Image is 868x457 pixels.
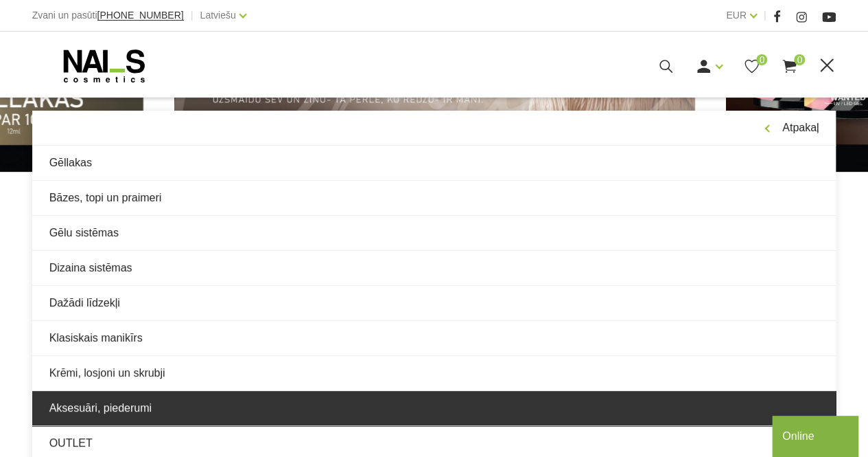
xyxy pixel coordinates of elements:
a: Gēlu sistēmas [32,216,836,250]
a: Dizaina sistēmas [32,251,836,285]
a: Latviešu [200,7,236,23]
a: [PHONE_NUMBER] [97,10,184,21]
span: | [191,7,193,24]
a: Gēllakas [32,146,836,180]
span: [PHONE_NUMBER] [97,10,184,21]
div: Zvani un pasūti [32,7,184,24]
a: Bāzes, topi un praimeri [32,181,836,215]
a: Dažādi līdzekļi [32,286,836,320]
span: 0 [794,54,805,65]
a: Krēmi, losjoni un skrubji [32,356,836,390]
a: Klasiskais manikīrs [32,321,836,355]
a: 0 [743,58,760,75]
a: 0 [781,58,798,75]
iframe: chat widget [772,413,861,457]
a: Aksesuāri, piederumi [32,391,836,425]
a: EUR [726,7,747,23]
span: | [764,7,766,24]
a: Atpakaļ [32,111,836,145]
span: 0 [756,54,767,65]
